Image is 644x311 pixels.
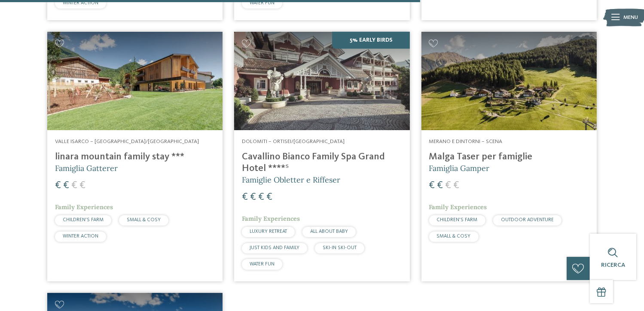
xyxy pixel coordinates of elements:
span: JUST KIDS AND FAMILY [250,245,299,250]
img: Family Spa Grand Hotel Cavallino Bianco ****ˢ [234,32,409,131]
h4: Malga Taser per famiglie [429,151,589,163]
span: OUTDOOR ADVENTURE [501,217,554,223]
span: ALL ABOUT BABY [310,229,348,234]
span: Famiglia Gatterer [55,163,118,173]
span: € [258,192,264,202]
a: Cercate un hotel per famiglie? Qui troverete solo i migliori! 5% Early Birds Dolomiti – Ortisei/[... [234,32,409,281]
span: SMALL & COSY [437,234,471,239]
span: Family Experiences [429,203,487,211]
span: Valle Isarco – [GEOGRAPHIC_DATA]/[GEOGRAPHIC_DATA] [55,139,199,144]
span: Merano e dintorni – Scena [429,139,503,144]
span: Ricerca [601,262,625,268]
span: Family Experiences [55,203,113,211]
span: € [71,180,77,191]
span: Family Experiences [242,215,300,223]
span: SMALL & COSY [127,217,161,223]
span: € [429,180,435,191]
span: WATER FUN [250,0,275,6]
img: Cercate un hotel per famiglie? Qui troverete solo i migliori! [47,32,223,131]
span: € [446,180,452,191]
h4: Cavallino Bianco Family Spa Grand Hotel ****ˢ [242,151,402,174]
a: Cercate un hotel per famiglie? Qui troverete solo i migliori! Valle Isarco – [GEOGRAPHIC_DATA]/[G... [47,32,223,281]
img: Cercate un hotel per famiglie? Qui troverete solo i migliori! [421,32,597,131]
a: Cercate un hotel per famiglie? Qui troverete solo i migliori! Merano e dintorni – Scena Malga Tas... [421,32,597,281]
span: Famiglie Obletter e Riffeser [242,175,340,185]
span: € [266,192,272,202]
span: € [454,180,460,191]
span: € [250,192,256,202]
span: Famiglia Gamper [429,163,490,173]
span: CHILDREN’S FARM [437,217,478,223]
span: € [437,180,443,191]
span: € [63,180,69,191]
span: SKI-IN SKI-OUT [323,245,357,250]
span: Dolomiti – Ortisei/[GEOGRAPHIC_DATA] [242,139,345,144]
span: LUXURY RETREAT [250,229,287,234]
span: CHILDREN’S FARM [63,217,104,223]
span: € [79,180,85,191]
span: € [242,192,248,202]
span: € [55,180,61,191]
span: WINTER ACTION [63,234,98,239]
h4: linara mountain family stay *** [55,151,215,163]
span: WATER FUN [250,262,275,267]
span: WINTER ACTION [63,0,98,6]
